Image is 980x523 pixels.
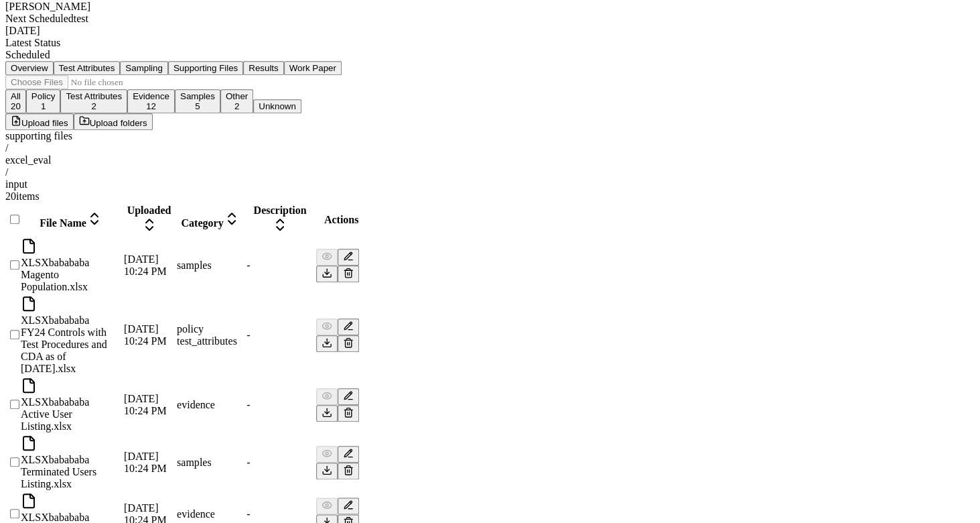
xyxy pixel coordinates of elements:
div: policy [177,323,244,335]
div: test_attributes [177,335,244,347]
button: Preview File (hover for quick preview, click for full view) [316,446,338,463]
button: Results [243,61,283,75]
button: Download File [316,463,338,479]
button: Delete File [338,335,359,352]
button: Download File [316,405,338,422]
span: File Name [40,217,86,229]
div: FY24 Controls with Test Procedures and CDA as of [DATE].xlsx [21,296,121,375]
td: [DATE] 10:24 PM [123,295,175,375]
button: Preview File (hover for quick preview, click for full view) [316,388,338,405]
button: All20 [5,89,26,113]
div: Next Scheduled test [5,13,975,25]
button: Download File [316,335,338,352]
button: Add/Edit Description [338,446,359,463]
div: - [247,329,313,341]
button: Preview File (hover for quick preview, click for full view) [316,249,338,266]
div: - [247,457,313,469]
button: Policy1 [26,89,61,113]
div: Active User Listing.xlsx [21,377,121,432]
span: Description [253,205,306,216]
button: Add/Edit Description [338,249,359,266]
div: Latest Status [5,37,975,49]
div: 2 [66,101,122,111]
div: supporting files [5,130,975,142]
button: Upload files [5,113,74,130]
div: / / [5,142,975,178]
div: 5 [180,101,215,111]
button: Delete File [338,405,359,422]
div: 20 [11,101,21,111]
div: XLSXbabababa [21,396,121,408]
button: Upload folders [74,113,153,130]
button: Overview [5,61,54,75]
div: samples [177,259,244,272]
td: [DATE] 10:24 PM [123,237,175,294]
div: - [247,399,313,411]
button: Evidence12 [127,89,175,113]
button: Add/Edit Description [338,318,359,335]
button: Samples5 [175,89,220,113]
button: Test Attributes [54,61,121,75]
div: Magento Population.xlsx [21,238,121,293]
td: [DATE] 10:24 PM [123,377,175,433]
button: Preview File (hover for quick preview, click for full view) [316,498,338,514]
button: Delete File [338,463,359,479]
button: Add/Edit Description [338,498,359,514]
div: 2 [226,101,248,111]
button: Sampling [120,61,168,75]
div: samples [177,457,244,469]
div: 1 [31,101,56,111]
button: Other2 [220,89,253,113]
button: Delete File [338,266,359,282]
span: Uploaded [127,205,171,216]
span: Category [181,217,223,229]
div: XLSXbabababa [21,314,121,327]
button: Add/Edit Description [338,388,359,405]
button: Download File [316,266,338,282]
div: Scheduled [5,49,975,61]
td: [DATE] 10:24 PM [123,434,175,491]
div: 12 [133,101,169,111]
span: Actions [324,214,359,225]
div: XLSXbabababa [21,454,121,466]
div: input [5,178,975,190]
button: Supporting Files [168,61,243,75]
button: Unknown [253,99,301,113]
button: Test Attributes2 [60,89,127,113]
button: Work Paper [284,61,342,75]
div: - [247,508,313,520]
div: excel_eval [5,154,975,166]
div: - [247,259,313,272]
div: XLSXbabababa [21,257,121,269]
div: 20 items [5,190,975,202]
div: evidence [177,508,244,520]
span: [PERSON_NAME] [5,1,90,12]
div: Terminated Users Listing.xlsx [21,435,121,490]
div: [DATE] [5,25,975,37]
div: evidence [177,399,244,411]
button: Preview File (hover for quick preview, click for full view) [316,318,338,335]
